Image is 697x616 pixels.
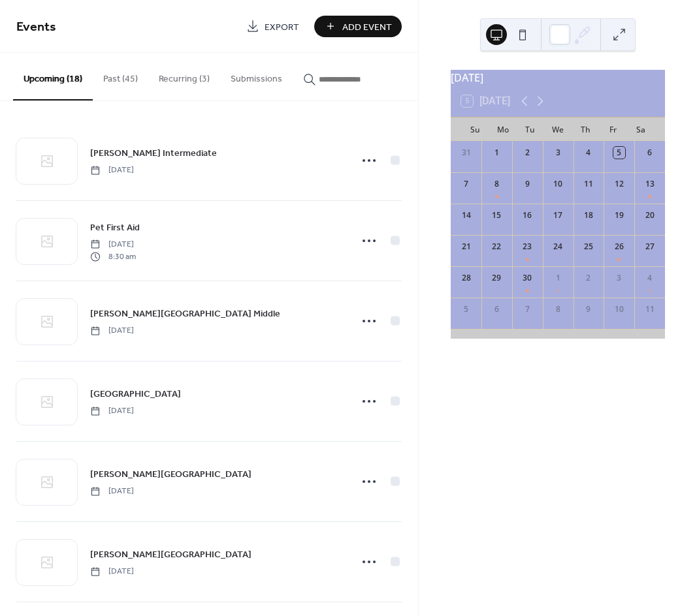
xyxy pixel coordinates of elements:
span: [PERSON_NAME] Intermediate [90,147,217,161]
a: Pet First Aid [90,220,140,235]
div: 6 [644,147,656,159]
div: Sa [627,117,655,141]
span: [DATE] [90,164,134,176]
span: [PERSON_NAME][GEOGRAPHIC_DATA] Middle [90,307,280,321]
button: Past (45) [93,53,148,99]
div: 2 [521,147,533,159]
span: Pet First Aid [90,221,140,235]
button: Recurring (3) [148,53,220,99]
button: Add Event [314,16,402,37]
div: 5 [461,303,472,315]
a: [PERSON_NAME][GEOGRAPHIC_DATA] [90,467,251,482]
div: 21 [461,241,472,253]
div: 4 [583,147,594,159]
div: 9 [583,303,594,315]
div: 16 [521,209,533,221]
div: 8 [491,178,502,190]
div: 3 [552,147,564,159]
a: [PERSON_NAME][GEOGRAPHIC_DATA] Middle [90,306,280,321]
span: [PERSON_NAME][GEOGRAPHIC_DATA] [90,468,251,482]
div: 9 [521,178,533,190]
div: 1 [552,272,564,284]
div: 28 [461,272,472,284]
span: Export [265,20,299,34]
div: 26 [613,241,625,253]
div: 5 [613,147,625,159]
button: Upcoming (18) [13,53,93,100]
div: 4 [644,272,656,284]
a: [GEOGRAPHIC_DATA] [90,386,181,401]
a: [PERSON_NAME] Intermediate [90,146,217,161]
div: 19 [613,209,625,221]
div: 18 [583,209,594,221]
div: 17 [552,209,564,221]
div: 22 [491,241,502,253]
div: 2 [583,272,594,284]
div: 23 [521,241,533,253]
a: [PERSON_NAME][GEOGRAPHIC_DATA] [90,547,251,562]
div: 13 [644,178,656,190]
div: 24 [552,241,564,253]
div: Su [461,117,489,141]
div: 20 [644,209,656,221]
div: 8 [552,303,564,315]
div: 15 [491,209,502,221]
div: 10 [613,303,625,315]
span: [PERSON_NAME][GEOGRAPHIC_DATA] [90,548,251,562]
span: [GEOGRAPHIC_DATA] [90,388,181,401]
div: [DATE] [451,70,665,85]
div: 31 [461,147,472,159]
div: 7 [461,178,472,190]
div: 30 [521,272,533,284]
span: [DATE] [90,325,134,337]
div: 10 [552,178,564,190]
span: Events [16,14,56,40]
span: [DATE] [90,566,134,577]
div: Tu [517,117,544,141]
div: 29 [491,272,502,284]
div: 25 [583,241,594,253]
div: 7 [521,303,533,315]
div: 11 [644,303,656,315]
span: Add Event [342,20,392,34]
div: 27 [644,241,656,253]
span: 8:30 am [90,251,136,262]
div: 11 [583,178,594,190]
div: 1 [491,147,502,159]
div: Th [572,117,599,141]
span: [DATE] [90,485,134,497]
div: Mo [489,117,516,141]
span: [DATE] [90,405,134,417]
div: We [544,117,572,141]
div: 14 [461,209,472,221]
div: 12 [613,178,625,190]
div: Fr [599,117,626,141]
a: Export [236,16,309,37]
div: 6 [491,303,502,315]
span: [DATE] [90,239,136,251]
div: 3 [613,272,625,284]
button: Submissions [220,53,293,99]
